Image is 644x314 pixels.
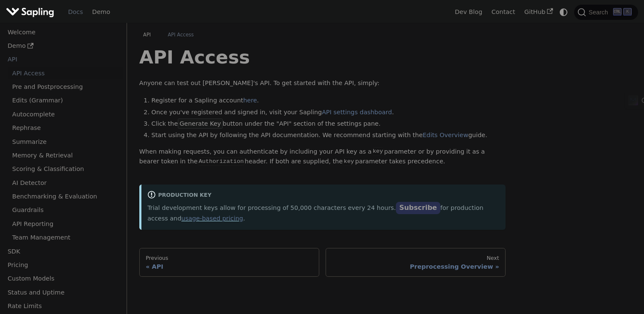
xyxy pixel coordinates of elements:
[139,78,506,88] p: Anyone can test out [PERSON_NAME]'s API. To get started with the API, simply:
[332,255,499,262] div: Next
[139,248,319,277] a: PreviousAPI
[3,286,123,298] a: Status and Uptime
[152,119,506,129] li: Click the button under the "API" section of the settings pane.
[487,6,520,19] a: Contact
[8,149,123,162] a: Memory & Retrieval
[139,248,506,277] nav: Docs pages
[6,6,54,18] img: Sapling.ai
[3,259,123,271] a: Pricing
[152,107,506,118] li: Once you've registered and signed in, visit your Sapling .
[574,5,638,20] button: Search (Ctrl+K)
[243,97,257,104] a: here
[8,108,123,120] a: Autocomplete
[450,6,486,19] a: Dev Blog
[178,118,223,129] span: Generate Key
[326,248,506,277] a: NextPreprocessing Overview
[143,32,151,38] span: API
[3,300,123,312] a: Rate Limits
[396,202,440,214] a: Subscribe
[106,53,123,66] button: Collapse sidebar category 'API'
[8,67,123,79] a: API Access
[64,6,88,19] a: Docs
[139,147,506,167] p: When making requests, you can authenticate by including your API key as a parameter or by providi...
[3,40,123,52] a: Demo
[8,190,123,203] a: Benchmarking & Evaluation
[8,81,123,93] a: Pre and Postprocessing
[146,263,313,270] div: API
[520,6,557,19] a: GitHub
[8,231,123,244] a: Team Management
[3,26,123,38] a: Welcome
[3,53,106,66] a: API
[322,109,392,116] a: API settings dashboard
[332,263,499,270] div: Preprocessing Overview
[8,163,123,175] a: Scoring & Classification
[8,204,123,216] a: Guardrails
[147,202,500,223] p: Trial development keys allow for processing of 50,000 characters every 24 hours. for production a...
[139,29,155,41] a: API
[423,132,468,138] a: Edits Overview
[198,157,245,166] code: Authorization
[6,6,57,18] a: Sapling.ai
[623,8,632,16] kbd: K
[558,6,570,18] button: Switch between dark and light mode (currently system mode)
[181,215,243,222] a: usage-based pricing
[146,255,313,262] div: Previous
[152,96,506,106] li: Register for a Sapling account .
[3,245,106,257] a: SDK
[8,135,123,148] a: Summarize
[139,46,506,69] h1: API Access
[164,29,198,41] span: API Access
[8,176,123,189] a: AI Detector
[152,130,506,140] li: Start using the API by following the API documentation. We recommend starting with the guide.
[147,190,500,201] div: Production Key
[343,157,355,166] code: key
[88,6,115,19] a: Demo
[139,29,506,41] nav: Breadcrumbs
[586,9,613,16] span: Search
[8,122,123,134] a: Rephrase
[3,273,123,285] a: Custom Models
[8,218,123,230] a: API Reporting
[372,147,384,156] code: key
[8,94,123,107] a: Edits (Grammar)
[106,245,123,257] button: Expand sidebar category 'SDK'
